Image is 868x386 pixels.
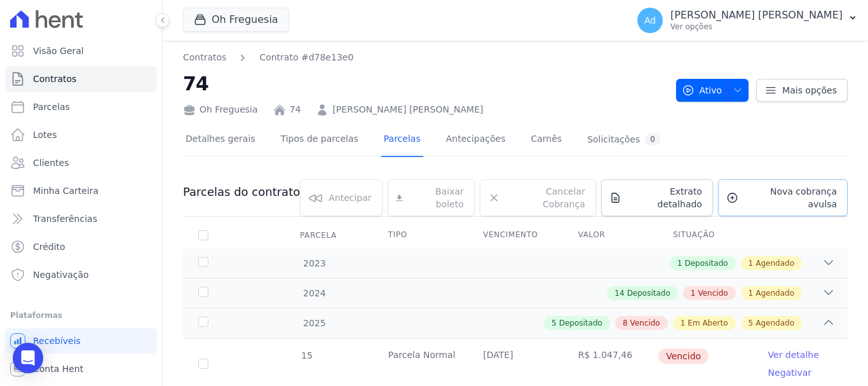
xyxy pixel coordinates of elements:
[183,184,300,200] h3: Parcelas do contrato
[33,128,57,141] span: Lotes
[756,79,848,102] a: Mais opções
[645,134,660,146] div: 0
[33,184,98,197] span: Minha Carteira
[183,51,666,64] nav: Breadcrumb
[278,123,361,157] a: Tipos de parcelas
[587,134,660,146] div: Solicitações
[33,362,83,375] span: Conta Hent
[677,258,682,269] span: 1
[749,258,754,269] span: 1
[33,240,65,253] span: Crédito
[585,123,663,157] a: Solicitações0
[33,212,97,225] span: Transferências
[5,262,157,287] a: Negativação
[5,234,157,259] a: Crédito
[749,317,754,329] span: 5
[627,287,670,299] span: Depositado
[5,206,157,231] a: Transferências
[756,287,794,299] span: Agendado
[614,287,624,299] span: 14
[183,51,226,64] a: Contratos
[756,317,794,329] span: Agendado
[373,222,468,249] th: Tipo
[290,103,301,116] a: 74
[670,9,843,22] p: [PERSON_NAME] [PERSON_NAME]
[183,69,666,98] h2: 74
[183,103,258,116] div: Oh Freguesia
[183,123,258,157] a: Detalhes gerais
[676,79,749,102] button: Ativo
[285,223,352,248] div: Parcela
[563,222,658,249] th: Valor
[5,94,157,120] a: Parcelas
[670,22,843,32] p: Ver opções
[5,356,157,382] a: Conta Hent
[33,156,69,169] span: Clientes
[444,123,508,157] a: Antecipações
[33,334,81,347] span: Recebíveis
[552,317,557,329] span: 5
[300,350,313,361] span: 15
[698,287,728,299] span: Vencido
[756,258,794,269] span: Agendado
[691,287,696,299] span: 1
[528,123,564,157] a: Carnês
[768,368,812,378] a: Negativar
[259,51,353,64] a: Contrato #d78e13e0
[13,343,43,373] div: Open Intercom Messenger
[601,179,713,216] a: Extrato detalhado
[5,150,157,176] a: Clientes
[183,8,289,32] button: Oh Freguesia
[559,317,602,329] span: Depositado
[5,122,157,148] a: Lotes
[749,287,754,299] span: 1
[5,66,157,92] a: Contratos
[332,103,483,116] a: [PERSON_NAME] [PERSON_NAME]
[627,3,868,38] button: Ad [PERSON_NAME] [PERSON_NAME] Ver opções
[627,185,702,210] span: Extrato detalhado
[33,72,76,85] span: Contratos
[33,100,70,113] span: Parcelas
[10,308,152,323] div: Plataformas
[183,51,353,64] nav: Breadcrumb
[688,317,728,329] span: Em Aberto
[682,79,722,102] span: Ativo
[5,178,157,203] a: Minha Carteira
[684,258,728,269] span: Depositado
[33,45,84,57] span: Visão Geral
[768,348,819,361] a: Ver detalhe
[644,16,656,25] span: Ad
[782,84,837,97] span: Mais opções
[468,222,562,249] th: Vencimento
[658,222,752,249] th: Situação
[5,328,157,354] a: Recebíveis
[743,185,837,210] span: Nova cobrança avulsa
[630,317,660,329] span: Vencido
[198,359,208,369] input: default
[681,317,686,329] span: 1
[5,38,157,64] a: Visão Geral
[658,348,709,364] span: Vencido
[381,123,423,157] a: Parcelas
[33,268,89,281] span: Negativação
[623,317,628,329] span: 8
[718,179,848,216] a: Nova cobrança avulsa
